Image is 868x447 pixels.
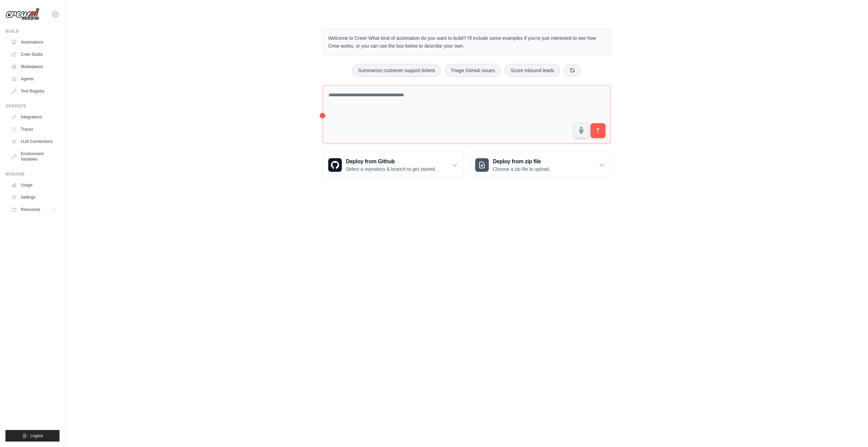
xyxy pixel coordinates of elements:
[5,29,60,34] div: Build
[352,64,441,77] button: Summarize customer support tickets
[493,158,550,166] h3: Deploy from zip file
[5,171,60,177] div: Manage
[328,34,605,50] p: Welcome to Crew! What kind of automation do you want to build? I'll include some examples if you'...
[8,180,60,191] a: Usage
[21,207,40,212] span: Resources
[8,148,60,165] a: Environment Variables
[5,103,60,109] div: Operate
[346,158,436,166] h3: Deploy from Github
[8,136,60,147] a: LLM Connections
[505,64,560,77] button: Score inbound leads
[8,86,60,97] a: Tool Registry
[8,124,60,135] a: Traces
[493,166,550,172] p: Choose a zip file to upload.
[5,8,39,21] img: Logo
[8,112,60,122] a: Integrations
[8,37,60,48] a: Automations
[8,73,60,84] a: Agents
[30,433,43,438] span: Logout
[8,204,60,215] button: Resources
[5,430,60,442] button: Logout
[8,49,60,60] a: Crew Studio
[8,61,60,72] a: Marketplace
[8,192,60,203] a: Settings
[346,166,436,172] p: Select a repository & branch to get started.
[445,64,501,77] button: Triage GitHub issues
